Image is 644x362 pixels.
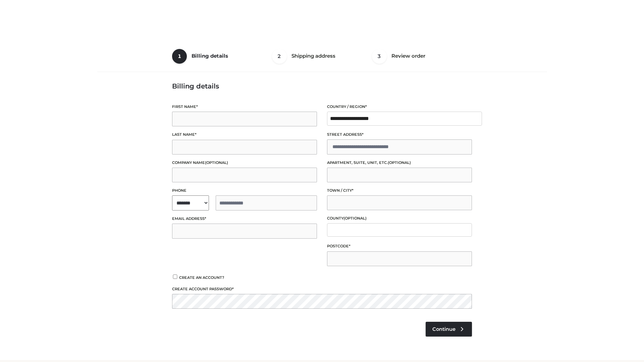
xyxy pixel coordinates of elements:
label: Email address [172,216,317,222]
label: First name [172,104,317,110]
label: Street address [327,131,472,138]
span: (optional) [388,160,411,165]
label: Phone [172,187,317,194]
label: Last name [172,131,317,138]
span: Continue [432,326,455,332]
span: 1 [172,49,187,64]
label: Apartment, suite, unit, etc. [327,160,472,166]
label: Country / Region [327,104,472,110]
span: Review order [391,53,425,59]
span: (optional) [205,160,228,165]
label: Create account password [172,286,472,292]
label: Town / City [327,187,472,194]
label: Company name [172,160,317,166]
span: Create an account? [179,275,224,280]
span: (optional) [343,216,367,221]
span: Billing details [192,53,228,59]
a: Continue [426,322,472,337]
span: 3 [372,49,387,64]
span: 2 [272,49,287,64]
label: Postcode [327,243,472,249]
label: County [327,215,472,222]
h3: Billing details [172,82,472,90]
input: Create an account? [172,275,178,279]
span: Shipping address [291,53,335,59]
